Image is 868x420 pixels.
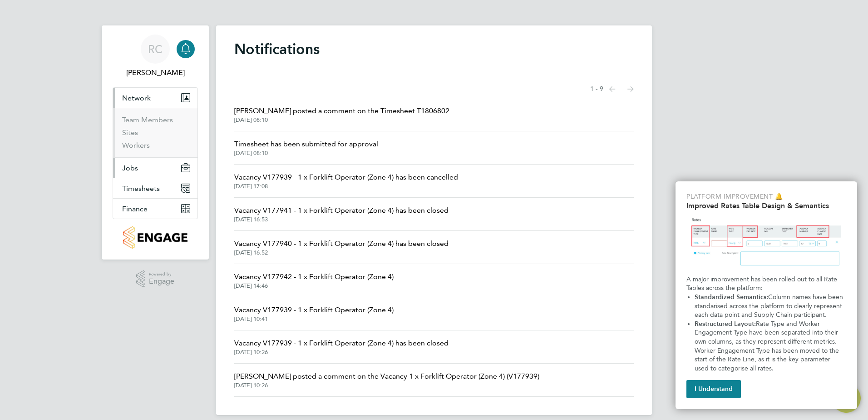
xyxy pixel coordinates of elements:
[149,270,174,278] span: Powered by
[686,380,741,398] button: I Understand
[234,349,449,356] span: [DATE] 10:26
[234,205,449,216] span: Vacancy V177941 - 1 x Forklift Operator (Zone 4) has been closed
[676,181,857,409] div: Improved Rate Table Semantics
[148,43,163,55] span: RC
[590,80,634,98] nav: Select page of notifications list
[686,275,846,293] p: A major improvement has been rolled out to all Rate Tables across the platform:
[113,67,198,78] span: Ryan Cumner
[590,85,603,94] span: 1 - 9
[122,115,173,124] a: Team Members
[102,25,209,260] nav: Main navigation
[695,320,756,328] strong: Restructured Layout:
[234,40,634,58] h1: Notifications
[234,172,458,183] span: Vacancy V177939 - 1 x Forklift Operator (Zone 4) has been cancelled
[122,94,151,102] span: Network
[122,205,148,213] span: Finance
[123,226,187,249] img: countryside-properties-logo-retina.png
[234,139,378,150] span: Timesheet has been submitted for approval
[695,320,841,372] span: Rate Type and Worker Engagement Type have been separated into their own columns, as they represen...
[122,141,150,150] a: Workers
[234,116,449,124] span: [DATE] 08:10
[686,201,846,210] h2: Improved Rates Table Design & Semantics
[122,164,138,172] span: Jobs
[686,214,846,271] img: Updated Rates Table Design & Semantics
[234,271,394,282] span: Vacancy V177942 - 1 x Forklift Operator (Zone 4)
[686,192,846,201] p: Platform Improvement 🔔
[234,150,378,157] span: [DATE] 08:10
[234,305,394,315] span: Vacancy V177939 - 1 x Forklift Operator (Zone 4)
[113,226,198,249] a: Go to home page
[234,315,394,323] span: [DATE] 10:41
[234,238,449,249] span: Vacancy V177940 - 1 x Forklift Operator (Zone 4) has been closed
[234,382,539,389] span: [DATE] 10:26
[234,105,449,116] span: [PERSON_NAME] posted a comment on the Timesheet T1806802
[113,35,198,78] a: Go to account details
[234,371,539,382] span: [PERSON_NAME] posted a comment on the Vacancy 1 x Forklift Operator (Zone 4) (V177939)
[234,216,449,223] span: [DATE] 16:53
[122,128,138,137] a: Sites
[234,183,458,190] span: [DATE] 17:08
[234,249,449,256] span: [DATE] 16:52
[695,293,768,301] strong: Standardized Semantics:
[695,293,845,319] span: Column names have been standarised across the platform to clearly represent each data point and S...
[234,338,449,349] span: Vacancy V177939 - 1 x Forklift Operator (Zone 4) has been closed
[149,278,174,285] span: Engage
[234,282,394,290] span: [DATE] 14:46
[122,184,160,193] span: Timesheets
